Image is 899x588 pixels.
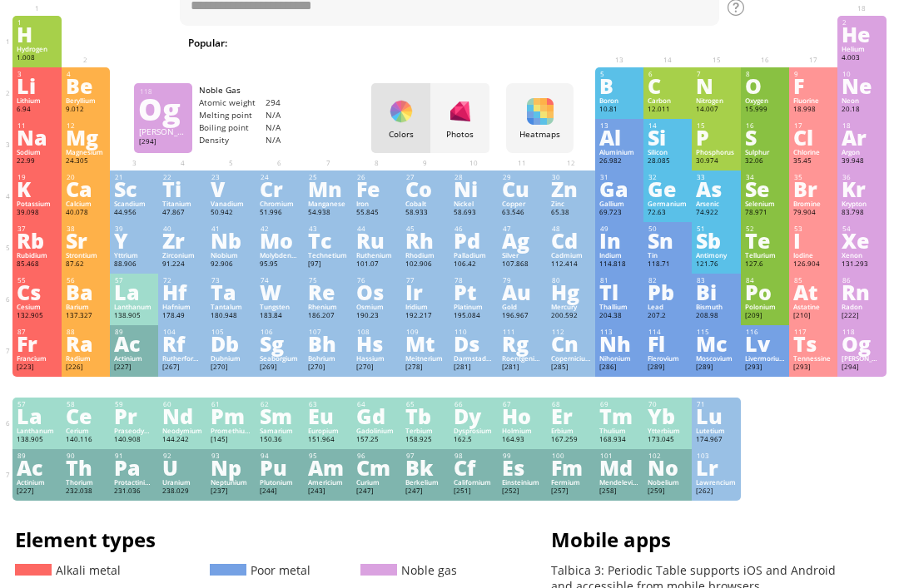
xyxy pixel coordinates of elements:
div: Y [114,231,154,250]
div: Mo [260,231,300,250]
div: S [745,128,785,146]
div: Chlorine [793,148,833,156]
div: Cs [17,283,57,301]
div: 4.003 [842,53,882,63]
div: Po [745,283,785,301]
div: Silver [502,251,542,259]
div: 6 [648,70,688,78]
div: 83 [697,276,736,284]
div: Tantalum [211,303,251,311]
div: 6.94 [17,105,57,115]
div: Ag [502,231,542,250]
div: 190.23 [356,311,396,321]
div: Cr [260,180,300,198]
div: Nitrogen [696,96,736,105]
div: 95.95 [260,259,300,269]
div: Cadmium [551,251,591,259]
div: 72.63 [648,208,688,218]
a: Poor metal [210,562,310,578]
div: O [745,77,785,95]
div: F [793,77,833,95]
div: 121.76 [696,259,736,269]
div: Krypton [842,200,882,208]
div: Boiling point [199,122,266,133]
div: 39.948 [842,156,882,166]
div: Iridium [405,303,445,311]
div: Hg [551,283,591,301]
div: 1.008 [17,53,57,63]
div: 48 [552,225,591,233]
a: Noble gas [360,562,457,578]
div: Nickel [454,200,494,208]
div: Osmium [356,303,396,311]
div: 50.942 [211,208,251,218]
div: 132.905 [17,311,57,321]
div: Calcium [66,200,106,208]
div: 9.012 [66,105,106,115]
div: 51.996 [260,208,300,218]
div: Sn [648,231,688,250]
div: Iodine [793,251,833,259]
div: Photos [430,129,489,140]
div: Argon [842,148,882,156]
div: Lead [648,303,688,311]
div: 87.62 [66,259,106,269]
div: 195.084 [454,311,494,321]
div: 196.967 [502,311,542,321]
div: 55 [17,276,57,284]
div: 1 [17,18,57,27]
div: 106.42 [454,259,494,269]
div: Pb [648,283,688,301]
div: 28 [454,173,494,181]
div: Fe [356,180,396,198]
div: Og [138,96,186,122]
div: 57 [115,276,154,284]
div: K [17,180,57,198]
div: 65.38 [551,208,591,218]
div: Boron [599,96,639,105]
div: Ar [842,128,882,146]
div: Indium [599,251,639,259]
div: He [842,25,882,43]
div: 102.906 [405,259,445,269]
div: Silicon [648,148,688,156]
div: 32.06 [745,156,785,166]
div: Carbon [648,96,688,105]
div: 17 [794,121,833,130]
div: 15 [697,121,736,130]
div: Sr [66,231,106,250]
div: 52 [746,225,785,233]
div: 41 [211,225,251,233]
div: Iron [356,200,396,208]
div: As [696,180,736,198]
div: Potassium [17,200,57,208]
div: 63.546 [502,208,542,218]
div: Cobalt [405,200,445,208]
div: Ruthenium [356,251,396,259]
div: P [696,128,736,146]
div: Barium [66,303,106,311]
div: 18.998 [793,105,833,115]
div: 35.45 [793,156,833,166]
div: 28.085 [648,156,688,166]
div: 78.971 [745,208,785,218]
div: 200.592 [551,311,591,321]
div: Bismuth [696,303,736,311]
div: Atomic weight [199,97,266,108]
div: 54.938 [308,208,348,218]
div: Si [648,128,688,146]
div: 112.414 [551,259,591,269]
div: Cl [793,128,833,146]
div: 84 [746,276,785,284]
a: Alkali metal [15,562,121,578]
div: 82 [648,276,688,284]
div: 91.224 [162,259,202,269]
div: Density [199,135,266,146]
div: 50 [648,225,688,233]
div: Cu [502,180,542,198]
div: 14 [648,121,688,130]
div: Noble Gas [199,85,332,96]
div: 18 [842,121,882,130]
div: La [114,283,154,301]
div: 29 [503,173,542,181]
